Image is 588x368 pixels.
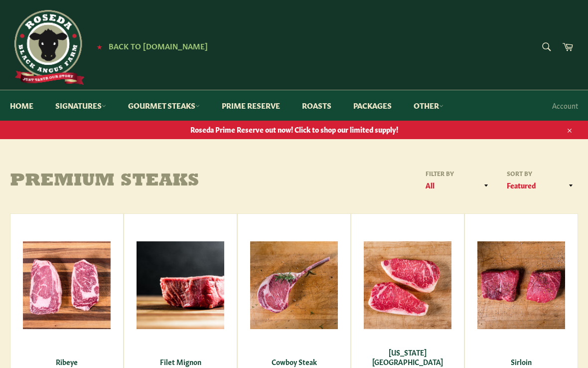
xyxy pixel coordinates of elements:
[118,90,210,121] a: Gourmet Steaks
[422,169,493,178] label: Filter by
[477,241,565,329] img: Sirloin
[137,241,224,329] img: Filet Mignon
[364,241,451,329] img: New York Strip
[244,357,344,367] div: Cowboy Steak
[343,90,402,121] a: Packages
[97,42,102,50] span: ★
[250,241,338,329] img: Cowboy Steak
[10,172,294,191] h1: Premium Steaks
[109,40,208,51] span: Back to [DOMAIN_NAME]
[404,90,453,121] a: Other
[131,357,231,367] div: Filet Mignon
[17,357,117,367] div: Ribeye
[471,357,572,367] div: Sirloin
[45,90,116,121] a: Signatures
[92,42,208,50] a: ★ Back to [DOMAIN_NAME]
[10,10,85,85] img: Roseda Beef
[212,90,290,121] a: Prime Reserve
[503,169,578,178] label: Sort by
[358,348,458,367] div: [US_STATE][GEOGRAPHIC_DATA]
[292,90,341,121] a: Roasts
[547,91,583,120] a: Account
[23,241,111,329] img: Ribeye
